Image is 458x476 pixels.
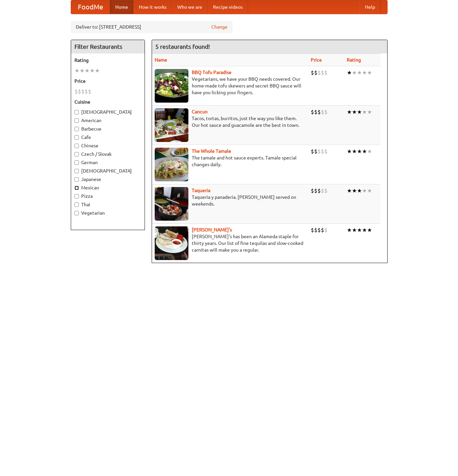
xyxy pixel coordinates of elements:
label: Japanese [74,176,141,183]
p: [PERSON_NAME]'s has been an Alameda staple for thirty years. Our list of fine tequilas and slow-c... [155,233,305,253]
li: $ [311,226,314,234]
p: The tamale and hot sauce experts. Tamale special changes daily. [155,154,305,168]
a: Taqueria [192,188,210,193]
p: Taqueria y panaderia. [PERSON_NAME] served on weekends. [155,194,305,207]
li: ★ [347,187,352,194]
li: $ [321,148,324,155]
li: ★ [362,108,367,116]
li: $ [321,187,324,194]
li: ★ [95,67,100,74]
label: [DEMOGRAPHIC_DATA] [74,168,141,174]
h4: Filter Restaurants [71,40,145,53]
li: ★ [357,187,362,194]
input: [DEMOGRAPHIC_DATA] [74,169,79,173]
li: ★ [367,226,372,234]
label: German [74,159,141,166]
img: taqueria.jpg [155,187,188,221]
li: $ [317,148,321,155]
label: Barbecue [74,125,141,132]
label: Czech / Slovak [74,151,141,157]
img: tofuparadise.jpg [155,69,188,103]
ng-pluralize: 5 restaurants found! [155,43,210,50]
li: $ [317,69,321,76]
li: ★ [352,148,357,155]
input: Japanese [74,177,79,182]
li: $ [324,187,328,194]
li: ★ [90,67,95,74]
b: BBQ Tofu Paradise [192,70,232,75]
li: ★ [352,108,357,116]
li: ★ [357,108,362,116]
li: $ [321,69,324,76]
input: Mexican [74,186,79,190]
label: Mexican [74,184,141,191]
li: ★ [357,226,362,234]
li: ★ [347,108,352,116]
li: ★ [362,226,367,234]
li: ★ [362,187,367,194]
li: ★ [352,226,357,234]
a: Price [311,57,322,63]
li: $ [311,148,314,155]
li: $ [88,88,91,95]
label: Thai [74,201,141,208]
input: Thai [74,203,79,207]
h5: Rating [74,57,141,64]
h5: Price [74,78,141,84]
li: $ [321,226,324,234]
li: ★ [362,69,367,76]
li: $ [311,187,314,194]
li: $ [324,69,328,76]
li: ★ [367,108,372,116]
li: $ [317,108,321,116]
h5: Cuisine [74,99,141,105]
li: ★ [347,69,352,76]
li: $ [78,88,81,95]
li: ★ [85,67,90,74]
li: $ [314,226,317,234]
input: Pizza [74,194,79,198]
label: [DEMOGRAPHIC_DATA] [74,109,141,115]
img: wholetamale.jpg [155,148,188,181]
a: Change [211,24,227,30]
input: Chinese [74,144,79,148]
a: Help [360,0,380,14]
input: American [74,118,79,123]
a: FoodMe [71,0,110,14]
a: Cancun [192,109,208,114]
label: Pizza [74,193,141,199]
input: Barbecue [74,127,79,131]
a: Name [155,57,167,63]
a: [PERSON_NAME]'s [192,227,232,232]
li: ★ [352,187,357,194]
p: Tacos, tortas, burritos, just the way you like them. Our hot sauce and guacamole are the best in ... [155,115,305,129]
input: Vegetarian [74,211,79,215]
img: pedros.jpg [155,226,188,260]
li: $ [317,226,321,234]
a: Recipe videos [208,0,248,14]
li: ★ [347,226,352,234]
label: Vegetarian [74,210,141,216]
p: Vegetarians, we have your BBQ needs covered. Our home-made tofu skewers and secret BBQ sauce will... [155,76,305,96]
a: The Whole Tamale [192,148,231,154]
label: Chinese [74,142,141,149]
li: $ [314,187,317,194]
li: ★ [357,148,362,155]
a: Rating [347,57,361,63]
li: ★ [74,67,80,74]
li: ★ [362,148,367,155]
input: Cafe [74,135,79,140]
li: $ [324,226,328,234]
label: American [74,117,141,124]
a: Home [110,0,133,14]
li: ★ [352,69,357,76]
li: $ [314,148,317,155]
li: $ [311,69,314,76]
a: Who we are [172,0,208,14]
img: cancun.jpg [155,108,188,142]
li: ★ [347,148,352,155]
